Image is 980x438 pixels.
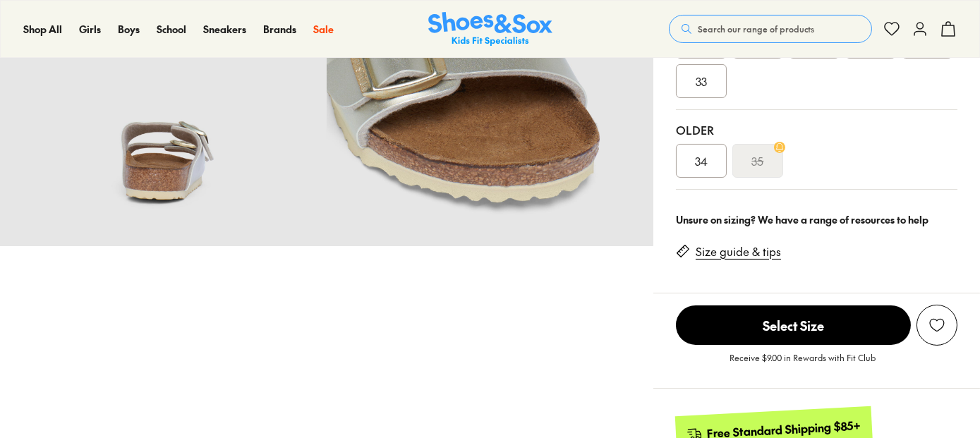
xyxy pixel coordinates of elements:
[203,22,246,36] span: Sneakers
[157,22,186,36] span: School
[698,23,814,35] span: Search our range of products
[23,22,62,37] a: Shop All
[118,22,140,37] a: Boys
[313,22,334,36] span: Sale
[263,22,296,36] span: Brands
[676,212,957,227] div: Unsure on sizing? We have a range of resources to help
[79,22,101,36] span: Girls
[669,15,872,43] button: Search our range of products
[676,305,911,345] span: Select Size
[23,22,62,36] span: Shop All
[730,351,876,377] p: Receive $9.00 in Rewards with Fit Club
[263,22,296,37] a: Brands
[79,22,101,37] a: Girls
[203,22,246,37] a: Sneakers
[313,22,334,37] a: Sale
[428,12,552,47] a: Shoes & Sox
[752,152,764,169] s: 35
[917,305,957,346] button: Add to Wishlist
[118,22,140,36] span: Boys
[157,22,186,37] a: School
[428,12,552,47] img: SNS_Logo_Responsive.svg
[695,152,708,169] span: 34
[676,121,957,138] div: Older
[676,305,911,346] button: Select Size
[696,73,707,90] span: 33
[696,244,781,260] a: Size guide & tips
